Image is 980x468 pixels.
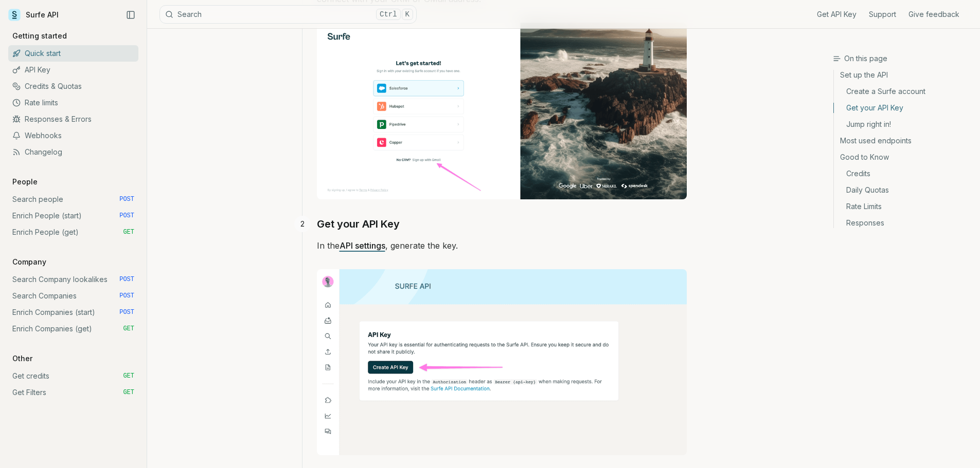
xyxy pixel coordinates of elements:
a: Good to Know [834,149,972,165]
a: Changelog [8,144,138,160]
a: Get your API Key [834,100,972,116]
a: Set up the API [834,70,972,83]
a: Credits [834,165,972,182]
p: In the , generate the key. [317,238,687,455]
a: Enrich People (start) POST [8,208,138,224]
a: Responses & Errors [8,111,138,127]
a: Daily Quotas [834,182,972,198]
kbd: K [402,9,413,20]
p: People [8,177,42,187]
p: Company [8,257,50,267]
a: Rate Limits [834,198,972,215]
span: POST [119,308,134,316]
a: Credits & Quotas [8,78,138,95]
a: Rate limits [8,95,138,111]
kbd: Ctrl [376,9,401,20]
a: Support [869,9,896,20]
span: GET [123,388,134,397]
a: Get API Key [817,9,857,20]
a: Webhooks [8,127,138,144]
img: Image [317,23,687,199]
a: API Key [8,62,138,78]
a: Search Company lookalikes POST [8,271,138,288]
a: Enrich Companies (get) GET [8,321,138,337]
p: Other [8,353,37,364]
p: Getting started [8,31,71,41]
a: Get credits GET [8,368,138,384]
a: API settings [340,240,385,251]
a: Get Filters GET [8,384,138,401]
a: Give feedback [908,9,959,20]
img: Image [317,269,687,455]
a: Get your API Key [317,216,400,232]
h3: On this page [833,53,972,64]
a: Enrich People (get) GET [8,224,138,240]
a: Search people POST [8,191,138,208]
span: GET [123,325,134,333]
a: Most used endpoints [834,133,972,149]
a: Enrich Companies (start) POST [8,304,138,321]
a: Search Companies POST [8,288,138,304]
span: POST [119,275,134,284]
span: POST [119,212,134,220]
a: Surfe API [8,7,59,23]
a: Responses [834,215,972,228]
span: POST [119,292,134,300]
button: Collapse Sidebar [123,7,138,23]
a: Quick start [8,45,138,62]
a: Jump right in! [834,116,972,133]
button: SearchCtrlK [159,5,417,24]
span: GET [123,228,134,236]
span: POST [119,195,134,203]
a: Create a Surfe account [834,83,972,100]
span: GET [123,372,134,380]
